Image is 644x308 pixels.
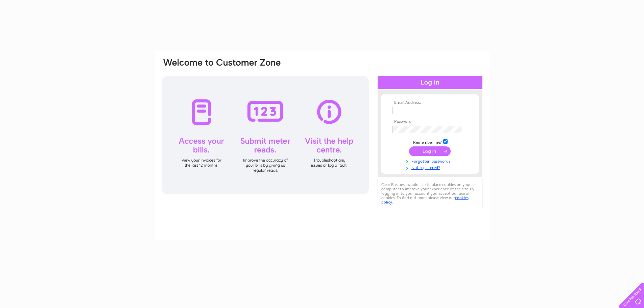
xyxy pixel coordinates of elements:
a: cookies policy [381,195,469,205]
a: Forgotten password? [392,158,469,164]
input: Submit [409,146,451,156]
a: Not registered? [392,164,469,170]
td: Remember me? [391,138,469,145]
div: Clear Business would like to place cookies on your computer to improve your experience of the sit... [378,179,482,208]
th: Password: [391,119,469,124]
th: Email Address: [391,100,469,105]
